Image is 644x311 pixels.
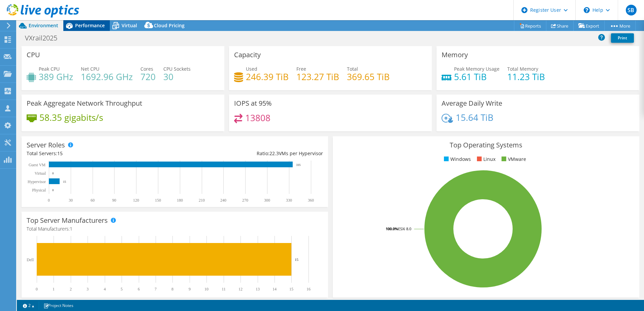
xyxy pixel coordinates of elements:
h4: 15.64 TiB [456,114,493,121]
span: Environment [29,22,58,29]
text: 60 [91,198,95,203]
span: Performance [75,22,105,29]
h3: Memory [442,51,468,59]
text: 15 [63,180,66,183]
h4: 246.39 TiB [246,73,289,80]
text: 13 [256,287,260,291]
span: Peak CPU [39,66,60,72]
a: 2 [18,301,39,310]
text: Virtual [35,171,46,176]
text: 360 [308,198,314,203]
h4: 369.65 TiB [347,73,390,80]
text: 6 [138,287,140,291]
h3: Average Daily Write [442,100,502,107]
text: 0 [52,188,54,192]
text: 4 [104,287,106,291]
span: Peak Memory Usage [454,66,500,72]
text: 270 [242,198,248,203]
text: 30 [69,198,73,203]
span: Virtual [122,22,137,29]
h3: Top Server Manufacturers [27,217,108,224]
h4: 720 [140,73,156,80]
span: 1 [70,226,72,232]
text: 150 [155,198,161,203]
text: 240 [220,198,226,203]
text: 330 [286,198,292,203]
h3: Peak Aggregate Network Throughput [27,100,142,107]
tspan: ESXi 8.0 [398,226,411,231]
h3: Top Operating Systems [338,141,634,149]
a: More [604,21,636,31]
text: 14 [272,287,277,291]
li: Windows [442,155,471,163]
span: 15 [57,150,63,157]
text: 10 [204,287,208,291]
h4: 1692.96 GHz [81,73,133,80]
text: 16 [307,287,311,291]
div: Total Servers: [27,150,175,157]
div: Ratio: VMs per Hypervisor [175,150,323,157]
h3: CPU [27,51,40,59]
text: 300 [264,198,270,203]
text: 0 [48,198,50,203]
text: 15 [295,257,299,262]
h4: 13808 [245,114,270,122]
span: Total [347,66,358,72]
text: 11 [222,287,226,291]
a: Project Notes [39,301,78,310]
text: 180 [177,198,183,203]
text: 3 [87,287,89,291]
a: Reports [514,21,546,31]
span: Free [296,66,306,72]
text: Hypervisor [28,179,46,184]
text: 0 [52,172,54,175]
span: SB [626,5,637,15]
svg: \n [584,7,590,13]
text: 210 [199,198,205,203]
span: Total Memory [507,66,538,72]
text: 1 [53,287,55,291]
text: 2 [70,287,72,291]
h3: Capacity [234,51,261,59]
h4: 123.27 TiB [296,73,339,80]
text: 335 [296,163,301,167]
a: Export [573,21,605,31]
span: Net CPU [81,66,99,72]
h4: 389 GHz [39,73,73,80]
text: 90 [112,198,116,203]
text: 9 [189,287,191,291]
h4: Total Manufacturers: [27,225,323,233]
span: Cloud Pricing [154,22,185,29]
li: VMware [500,155,526,163]
span: CPU Sockets [163,66,191,72]
h3: Server Roles [27,141,65,149]
text: 7 [155,287,157,291]
text: Guest VM [29,163,45,167]
text: 15 [289,287,293,291]
span: Cores [140,66,153,72]
text: 0 [36,287,38,291]
a: Share [546,21,574,31]
span: Used [246,66,257,72]
span: 22.3 [269,150,279,157]
h1: VXrail2025 [22,34,68,42]
text: 5 [121,287,123,291]
h4: 11.23 TiB [507,73,545,80]
li: Linux [475,155,495,163]
text: 12 [238,287,243,291]
h4: 5.61 TiB [454,73,500,80]
text: Physical [32,188,46,193]
a: Print [611,33,634,43]
h4: 30 [163,73,191,80]
h3: IOPS at 95% [234,100,272,107]
text: 8 [171,287,173,291]
h4: 58.35 gigabits/s [39,114,103,121]
text: 120 [133,198,139,203]
text: Dell [27,257,34,262]
tspan: 100.0% [386,226,398,231]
